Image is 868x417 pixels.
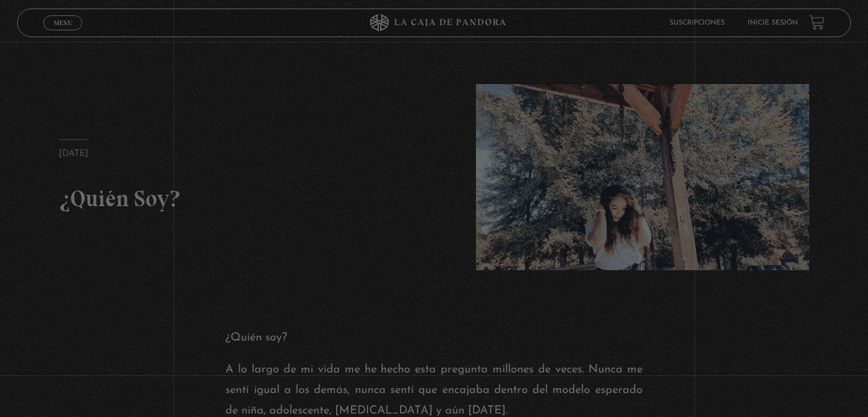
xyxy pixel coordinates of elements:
span: Cerrar [50,29,76,37]
a: View your shopping cart [809,15,825,30]
h2: ¿Quién Soy? [59,182,392,214]
a: Inicie sesión [748,19,798,26]
p: [DATE] [59,139,88,162]
span: Menu [54,19,72,26]
a: Suscripciones [669,19,725,26]
p: ¿Quién soy? [225,327,642,348]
